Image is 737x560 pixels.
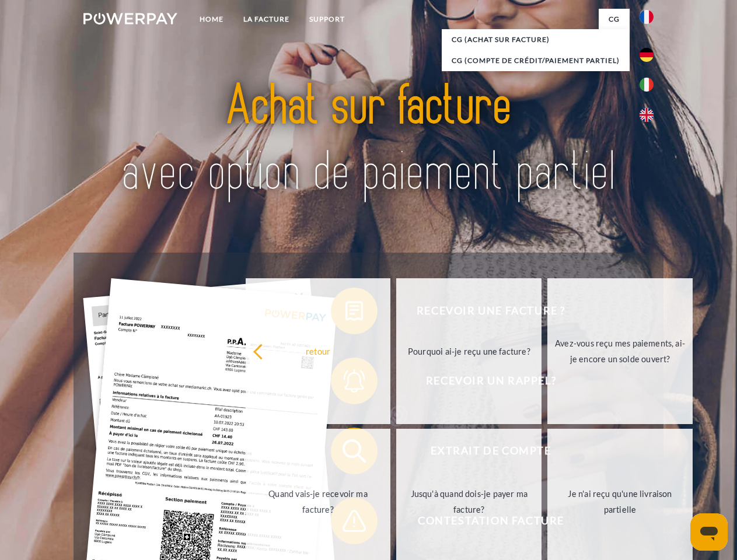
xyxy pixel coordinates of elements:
[547,278,693,424] a: Avez-vous reçu mes paiements, ai-je encore un solde ouvert?
[599,9,630,30] a: CG
[299,9,355,30] a: Support
[253,343,384,359] div: retour
[111,56,626,223] img: title-powerpay_fr.svg
[640,108,654,122] img: en
[442,50,630,71] a: CG (Compte de crédit/paiement partiel)
[83,13,177,24] img: logo-powerpay-white.svg
[640,48,654,62] img: de
[403,343,535,359] div: Pourquoi ai-je reçu une facture?
[554,486,686,517] div: Je n'ai reçu qu'une livraison partielle
[442,29,630,50] a: CG (achat sur facture)
[233,9,299,30] a: LA FACTURE
[640,78,654,92] img: it
[554,335,686,367] div: Avez-vous reçu mes paiements, ai-je encore un solde ouvert?
[690,513,728,551] iframe: Bouton de lancement de la fenêtre de messagerie
[640,10,654,24] img: fr
[253,486,384,517] div: Quand vais-je recevoir ma facture?
[403,486,535,517] div: Jusqu'à quand dois-je payer ma facture?
[190,9,233,30] a: Home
